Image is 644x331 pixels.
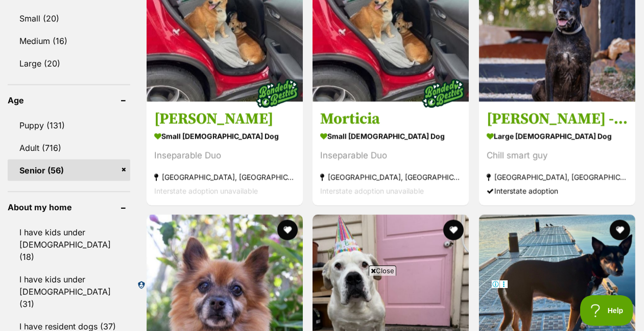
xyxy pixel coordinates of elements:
div: Inseparable Duo [154,148,295,162]
button: favourite [444,220,464,240]
a: [PERSON_NAME] small [DEMOGRAPHIC_DATA] Dog Inseparable Duo [GEOGRAPHIC_DATA], [GEOGRAPHIC_DATA] I... [147,101,303,205]
img: bonded besties [418,68,469,119]
strong: large [DEMOGRAPHIC_DATA] Dog [487,128,628,143]
a: Large (20) [8,53,130,74]
header: Age [8,96,130,105]
a: Small (20) [8,8,130,29]
a: I have kids under [DEMOGRAPHIC_DATA] (18) [8,222,130,268]
div: Interstate adoption [487,184,628,197]
a: Medium (16) [8,30,130,52]
a: [PERSON_NAME] - [DEMOGRAPHIC_DATA] Bullmastiff large [DEMOGRAPHIC_DATA] Dog Chill smart guy [GEOG... [479,101,635,205]
header: About my home [8,203,130,212]
h3: [PERSON_NAME] [154,109,295,128]
span: Interstate adoption unavailable [320,186,424,195]
strong: small [DEMOGRAPHIC_DATA] Dog [320,128,461,143]
a: Adult (716) [8,137,130,159]
a: Senior (56) [8,160,130,181]
strong: [GEOGRAPHIC_DATA], [GEOGRAPHIC_DATA] [154,170,295,184]
a: Puppy (131) [8,115,130,136]
a: Morticia small [DEMOGRAPHIC_DATA] Dog Inseparable Duo [GEOGRAPHIC_DATA], [GEOGRAPHIC_DATA] Inters... [313,101,469,205]
iframe: Advertisement [136,280,508,326]
strong: small [DEMOGRAPHIC_DATA] Dog [154,128,295,143]
span: Close [369,266,396,276]
h3: Morticia [320,109,461,128]
strong: [GEOGRAPHIC_DATA], [GEOGRAPHIC_DATA] [487,170,628,184]
button: favourite [610,220,630,240]
div: Chill smart guy [487,148,628,162]
img: bonded besties [252,68,303,119]
span: Interstate adoption unavailable [154,186,258,195]
h3: [PERSON_NAME] - [DEMOGRAPHIC_DATA] Bullmastiff [487,109,628,128]
button: favourite [277,220,298,240]
strong: [GEOGRAPHIC_DATA], [GEOGRAPHIC_DATA] [320,170,461,184]
iframe: Help Scout Beacon - Open [580,295,634,326]
div: Inseparable Duo [320,148,461,162]
a: I have kids under [DEMOGRAPHIC_DATA] (31) [8,269,130,315]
